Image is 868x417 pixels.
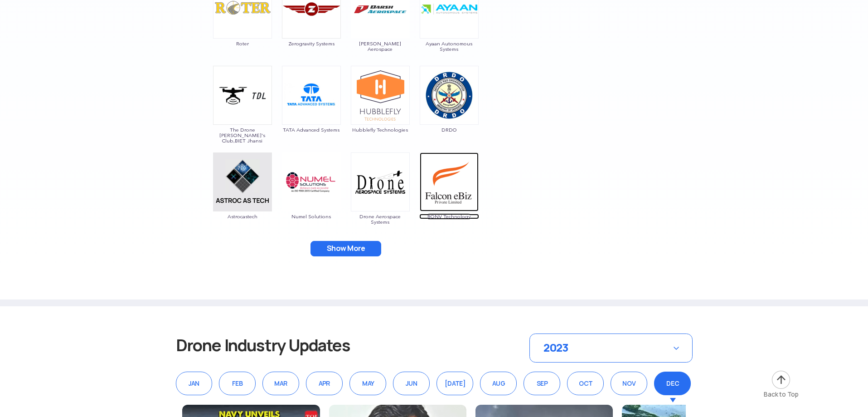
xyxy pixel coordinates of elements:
img: ic_hubblefly.png [351,66,410,125]
div: AUG [480,372,517,395]
span: [PERSON_NAME] Aerospace [350,41,410,52]
a: BONV Technology [419,177,479,219]
span: DRDO [419,127,479,132]
a: TATA Advanced Systems [281,91,341,132]
div: JUN [393,372,430,395]
div: NOV [611,372,647,395]
div: [DATE] [436,372,473,395]
img: ic_arrow-up.png [771,370,791,390]
img: ic_tata.png [282,66,341,125]
img: ic_astrocastech.png [213,152,272,211]
div: SEP [524,372,560,395]
a: Ayaan Autonomous Systems [419,5,479,52]
a: Astrocastech [213,177,272,219]
span: 2023 [543,341,568,355]
span: Drone Aerospace Systems [350,214,410,225]
a: Drone Aerospace Systems [350,177,410,225]
a: [PERSON_NAME] Aerospace [350,5,410,52]
span: Hubblefly Technologies [350,127,410,132]
div: OCT [567,372,604,395]
a: The Drone [PERSON_NAME]'s Club,BIET Jhansi [213,91,272,143]
div: FEB [219,372,256,395]
a: Hubblefly Technologies [350,91,410,132]
span: BONV Technology [419,214,479,219]
img: ic_drdo.png [420,66,479,125]
div: APR [306,372,343,395]
span: The Drone [PERSON_NAME]'s Club,BIET Jhansi [213,127,272,143]
img: ic_thedronelearners.png [213,66,272,125]
div: DEC [654,372,691,395]
img: ic_bonv.png [420,152,479,211]
div: JAN [176,372,213,395]
a: Numel Solutions [281,177,341,219]
img: img_numel.png [282,152,341,211]
span: Ayaan Autonomous Systems [419,41,479,52]
h3: Drone Industry Updates [176,334,383,357]
div: MAR [262,372,299,395]
div: Back to Top [764,390,799,399]
span: Zerogravity Systems [281,41,341,46]
img: ic_droneaerospace.png [351,152,410,211]
span: Roter [213,41,272,46]
span: Astrocastech [213,214,272,219]
a: DRDO [419,91,479,132]
span: Numel Solutions [281,214,341,219]
span: TATA Advanced Systems [281,127,341,132]
a: Zerogravity Systems [281,5,341,46]
div: MAY [349,372,386,395]
button: Show More [310,241,381,256]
